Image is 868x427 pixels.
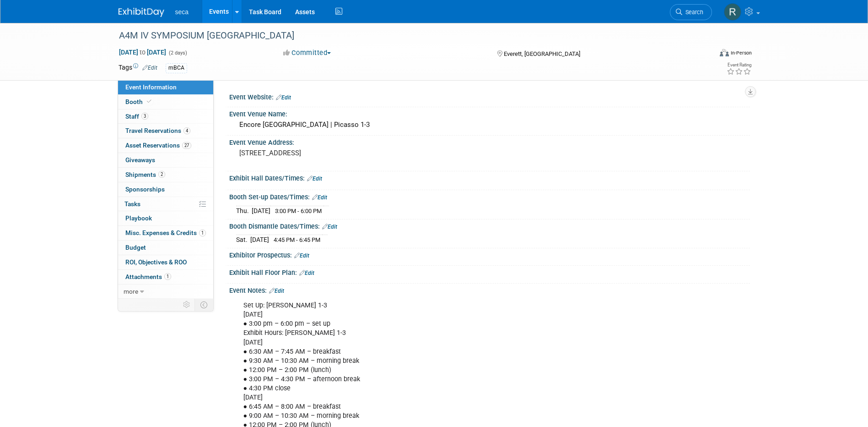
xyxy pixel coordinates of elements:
[118,255,213,269] a: ROI, Objectives & ROO
[239,149,436,157] pre: [STREET_ADDRESS]
[275,208,322,214] span: 3:00 PM - 6:00 PM
[118,211,213,225] a: Playbook
[118,241,213,255] a: Budget
[236,235,250,245] td: Sat.
[158,171,165,178] span: 2
[118,124,213,138] a: Travel Reservations4
[164,273,171,280] span: 1
[229,190,750,202] div: Booth Set-up Dates/Times:
[658,48,752,61] div: Event Format
[229,136,750,147] div: Event Venue Address:
[141,113,148,120] span: 3
[312,194,327,201] a: Edit
[236,206,252,215] td: Thu.
[125,142,191,149] span: Asset Reservations
[175,8,189,16] span: seca
[138,49,147,56] span: to
[118,168,213,182] a: Shipments2
[118,226,213,240] a: Misc. Expenses & Credits1
[118,138,213,153] a: Asset Reservations27
[116,27,698,44] div: A4M IV SYMPOSIUM [GEOGRAPHIC_DATA]
[229,284,750,296] div: Event Notes:
[504,50,580,57] span: Everett, [GEOGRAPHIC_DATA]
[125,113,148,120] span: Staff
[125,244,146,251] span: Budget
[119,48,167,56] span: [DATE] [DATE]
[118,197,213,211] a: Tasks
[125,98,153,105] span: Booth
[125,273,171,280] span: Attachments
[299,270,314,276] a: Edit
[670,4,712,20] a: Search
[166,63,187,73] div: mBCA
[125,229,206,236] span: Misc. Expenses & Credits
[274,236,320,243] span: 4:45 PM - 6:45 PM
[118,109,213,124] a: Staff3
[147,99,151,104] i: Booth reservation complete
[118,153,213,167] a: Giveaways
[142,65,157,71] a: Edit
[682,9,703,16] span: Search
[724,3,741,21] img: Rachel Jordan
[276,94,291,101] a: Edit
[229,219,750,231] div: Booth Dismantle Dates/Times:
[229,266,750,278] div: Exhibit Hall Floor Plan:
[269,288,284,294] a: Edit
[125,214,152,222] span: Playbook
[118,182,213,197] a: Sponsorships
[199,230,206,236] span: 1
[322,224,337,230] a: Edit
[124,288,138,295] span: more
[236,118,743,132] div: Encore [GEOGRAPHIC_DATA] | Picasso 1-3
[307,175,322,182] a: Edit
[124,200,140,208] span: Tasks
[119,8,164,17] img: ExhibitDay
[727,63,751,67] div: Event Rating
[229,90,750,102] div: Event Website:
[118,270,213,284] a: Attachments1
[183,127,190,134] span: 4
[280,48,334,58] button: Committed
[250,235,269,245] td: [DATE]
[118,80,213,94] a: Event Information
[730,49,752,56] div: In-Person
[118,285,213,299] a: more
[194,299,213,311] td: Toggle Event Tabs
[125,83,177,91] span: Event Information
[229,248,750,260] div: Exhibitor Prospectus:
[294,252,309,259] a: Edit
[119,63,157,73] td: Tags
[182,142,191,149] span: 27
[229,107,750,119] div: Event Venue Name:
[125,258,187,266] span: ROI, Objectives & ROO
[125,186,165,193] span: Sponsorships
[252,206,270,215] td: [DATE]
[125,171,165,178] span: Shipments
[179,299,195,311] td: Personalize Event Tab Strip
[720,49,729,56] img: Format-Inperson.png
[125,127,190,134] span: Travel Reservations
[118,95,213,109] a: Booth
[229,171,750,183] div: Exhibit Hall Dates/Times:
[168,50,187,56] span: (2 days)
[125,156,155,164] span: Giveaways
